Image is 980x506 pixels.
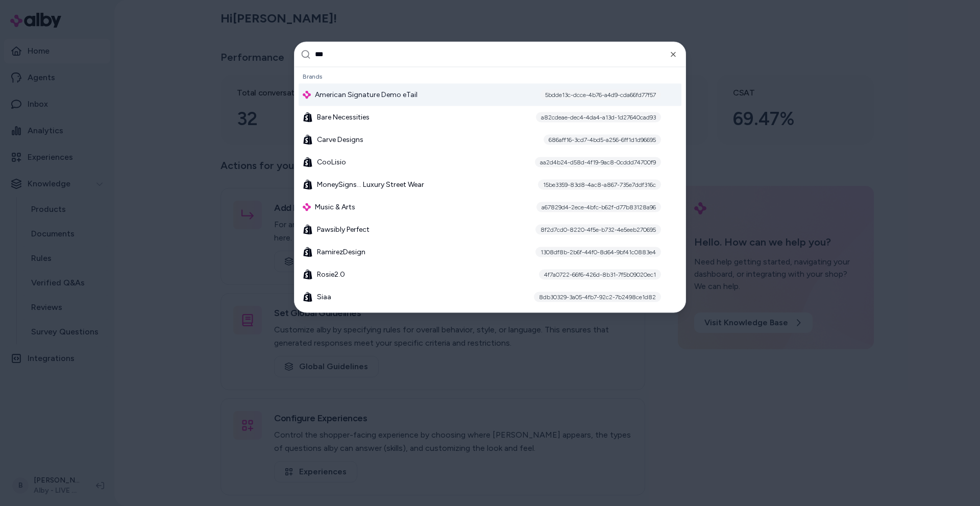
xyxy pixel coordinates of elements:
div: a67829d4-2ece-4bfc-b62f-d77b83128a96 [536,202,661,212]
span: Pawsibly Perfect [317,224,370,234]
span: CooLisio [317,157,346,167]
div: aa2d4b24-d58d-4f19-9ac8-0cddd74700f9 [535,157,661,167]
div: 686aff16-3cd7-4bd5-a256-6ff1d1d96695 [544,134,661,144]
span: Carve Designs [317,134,363,144]
div: a82cdeae-dec4-4da4-a13d-1d27640cad93 [536,112,661,122]
span: Rosie2.0 [317,269,345,279]
img: alby Logo [303,203,311,211]
div: 5bdde13c-dcce-4b76-a4d9-cda66fd77f57 [540,89,661,100]
div: 1308df8b-2b6f-44f0-8d64-9bf41c0883e4 [535,247,661,257]
div: 8f2d7cd0-8220-4f5e-b732-4e5eeb270695 [535,224,661,234]
span: RamirezDesign [317,247,365,257]
span: Siaa [317,292,331,302]
div: Suggestions [295,67,685,312]
span: Music & Arts [315,202,355,212]
span: Bare Necessities [317,112,370,122]
img: alby Logo [303,90,311,99]
span: MoneySigns… Luxury Street Wear [317,179,424,189]
div: 15be3359-83d8-4ac8-a867-735e7ddf316c [538,179,661,189]
span: American Signature Demo eTail [315,89,418,100]
div: Brands [299,69,681,83]
div: 4f7a0722-66f6-426d-8b31-7f5b09020ec1 [539,269,661,279]
div: 8db30329-3a05-4fb7-92c2-7b2498ce1d82 [534,292,661,302]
